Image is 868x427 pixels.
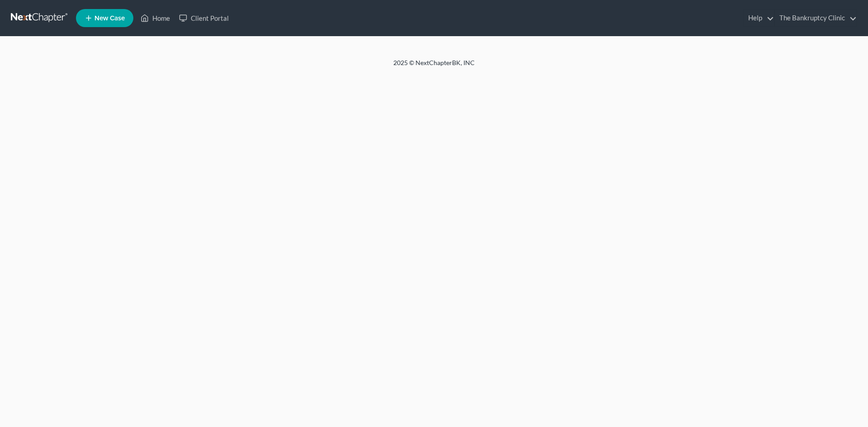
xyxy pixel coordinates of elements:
[775,10,857,26] a: The Bankruptcy Clinic
[175,10,233,26] a: Client Portal
[76,9,133,27] new-legal-case-button: New Case
[176,58,692,75] div: 2025 © NextChapterBK, INC
[744,10,774,26] a: Help
[136,10,175,26] a: Home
